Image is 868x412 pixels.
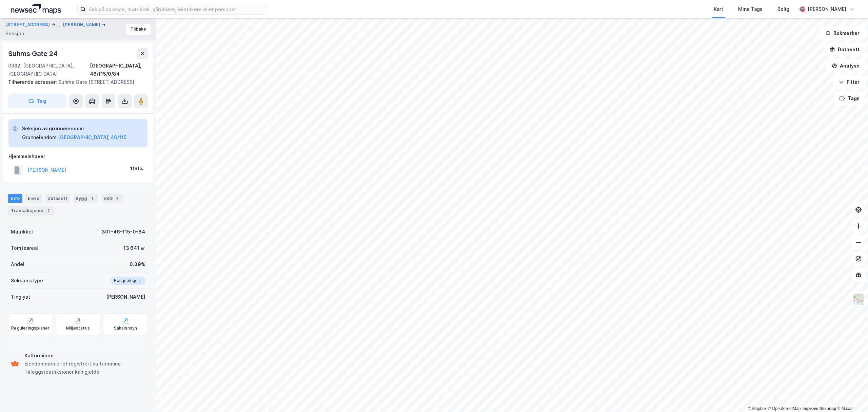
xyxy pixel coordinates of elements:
[8,78,142,86] div: Suhms Gate [STREET_ADDRESS]
[88,195,95,202] div: 1
[90,62,148,78] div: [GEOGRAPHIC_DATA], 46/115/0/84
[820,26,865,40] button: Bokmerker
[11,4,61,14] img: logo.a4113a55bc3d86da70a041830d287a7e.svg
[45,207,52,214] div: 7
[834,379,868,412] iframe: Chat Widget
[803,406,836,411] a: Improve this map
[25,194,42,203] div: Eiere
[824,43,865,56] button: Datasett
[833,75,865,89] button: Filter
[738,5,763,13] div: Mine Tags
[11,277,43,285] div: Seksjonstype
[73,194,98,203] div: Bygg
[8,79,58,85] span: Tilhørende adresser:
[714,5,723,13] div: Kart
[8,206,55,216] div: Transaksjoner
[777,5,789,13] div: Bolig
[8,94,66,108] button: Tag
[106,293,145,301] div: [PERSON_NAME]
[11,293,30,301] div: Tinglyst
[24,360,145,376] div: Eiendommen er et registrert kulturminne. Tilleggsrestriksjoner kan gjelde.
[130,260,145,268] div: 0.39%
[768,406,801,411] a: OpenStreetMap
[11,244,38,252] div: Tomteareal
[58,133,127,142] button: [GEOGRAPHIC_DATA], 46/115
[11,325,50,331] div: Reguleringsplaner
[102,228,145,236] div: 301-46-115-0-84
[114,325,137,331] div: Saksinnsyn
[22,125,127,133] div: Seksjon av grunneiendom
[101,194,123,203] div: ESG
[24,352,145,360] div: Kulturminne
[5,21,51,29] button: [STREET_ADDRESS]
[126,24,151,35] button: Tilbake
[748,406,767,411] a: Mapbox
[45,194,70,203] div: Datasett
[130,165,143,173] div: 100%
[8,48,59,59] div: Suhms Gate 24
[5,30,24,38] div: Seksjon
[63,21,102,28] button: [PERSON_NAME]
[808,5,846,13] div: [PERSON_NAME]
[86,4,267,14] input: Søk på adresse, matrikkel, gårdeiere, leietakere eller personer
[8,194,22,203] div: Info
[8,152,147,161] div: Hjemmelshaver
[114,195,121,202] div: 4
[852,293,865,306] img: Z
[123,244,145,252] div: 13 641 ㎡
[826,59,865,73] button: Analyse
[8,62,90,78] div: 0362, [GEOGRAPHIC_DATA], [GEOGRAPHIC_DATA]
[11,228,33,236] div: Matrikkel
[66,325,90,331] div: Miljøstatus
[834,92,865,105] button: Tags
[11,260,24,268] div: Andel
[22,133,57,142] div: Grunneiendom
[56,21,60,29] div: ...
